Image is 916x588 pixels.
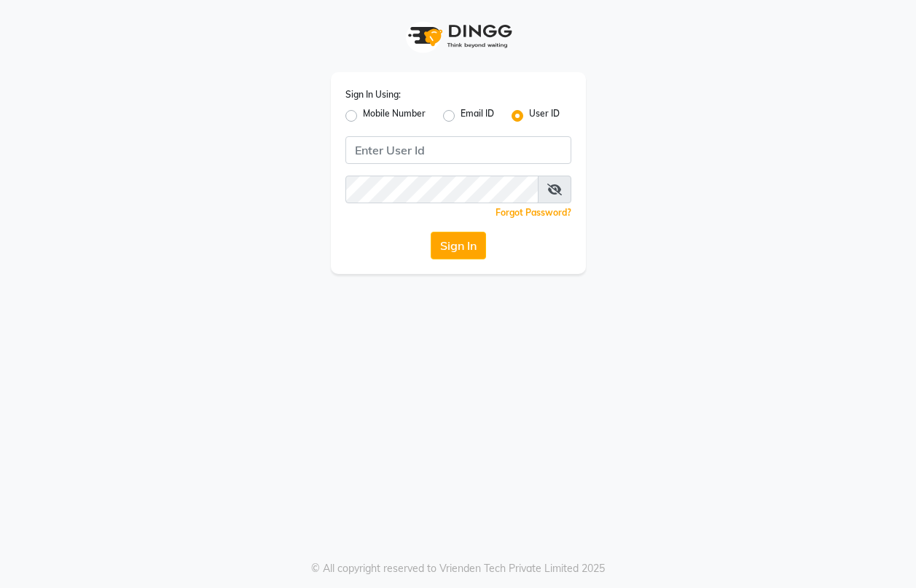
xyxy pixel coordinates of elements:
[345,136,571,164] input: Username
[496,207,571,218] a: Forgot Password?
[345,176,539,203] input: Username
[400,15,517,58] img: logo1.svg
[461,107,494,125] label: Email ID
[345,88,401,101] label: Sign In Using:
[529,107,560,125] label: User ID
[363,107,426,125] label: Mobile Number
[431,232,486,259] button: Sign In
